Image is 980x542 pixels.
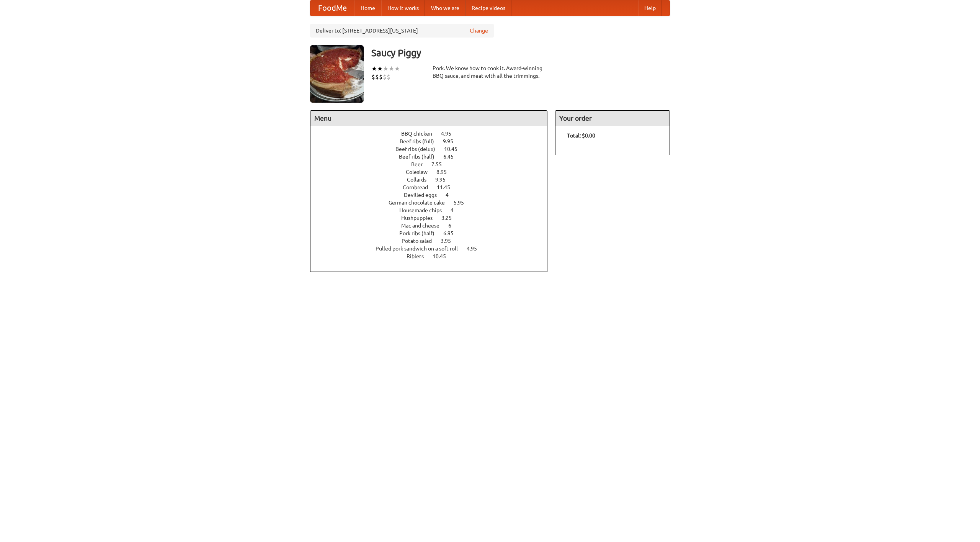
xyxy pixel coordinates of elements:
span: 7.55 [431,161,449,167]
a: Riblets 10.45 [407,253,460,259]
span: 9.95 [443,138,461,144]
a: Beef ribs (delux) 10.45 [395,146,472,152]
span: Beef ribs (delux) [395,146,443,152]
span: 5.95 [454,200,472,206]
li: ★ [377,64,383,73]
span: Cornbread [403,184,436,190]
span: 4 [446,192,456,198]
span: Devilled eggs [404,192,444,198]
li: $ [375,73,379,81]
span: Pork ribs (half) [399,230,442,236]
span: Beef ribs (half) [399,154,442,160]
li: ★ [389,64,394,73]
h3: Saucy Piggy [371,45,670,61]
div: Pork. We know how to cook it. Award-winning BBQ sauce, and meat with all the trimmings. [433,64,547,80]
span: 11.45 [437,184,458,190]
span: 4 [451,207,461,213]
a: Housemade chips 4 [399,207,468,213]
a: Collards 9.95 [407,177,460,183]
span: Housemade chips [399,207,449,213]
div: Deliver to: [STREET_ADDRESS][US_STATE] [310,24,494,38]
li: ★ [394,64,400,73]
span: 6 [448,223,459,229]
li: $ [371,73,375,81]
a: Cornbread 11.45 [403,184,464,190]
span: Hushpuppies [401,215,440,221]
li: $ [383,73,387,81]
span: 8.95 [436,169,454,175]
span: Mac and cheese [401,223,447,229]
li: $ [387,73,390,81]
a: Potato salad 3.95 [402,238,465,244]
span: 6.95 [443,230,461,236]
a: Coleslaw 8.95 [406,169,461,175]
span: 9.95 [435,177,453,183]
a: Who we are [425,0,465,16]
span: 3.25 [441,215,459,221]
a: BBQ chicken 4.95 [401,131,465,137]
a: Recipe videos [465,0,511,16]
span: BBQ chicken [401,131,440,137]
span: Beef ribs (full) [400,138,442,144]
span: 6.45 [443,154,461,160]
a: Home [354,0,381,16]
span: Coleslaw [406,169,435,175]
a: FoodMe [310,0,354,16]
a: Hushpuppies 3.25 [401,215,466,221]
a: How it works [381,0,425,16]
h4: Menu [310,111,547,126]
img: angular.jpg [310,45,364,103]
a: Mac and cheese 6 [401,223,465,229]
a: Pork ribs (half) 6.95 [399,230,468,236]
a: Change [470,27,488,34]
span: Riblets [407,253,431,259]
span: Pulled pork sandwich on a soft roll [376,246,465,252]
li: $ [379,73,383,81]
span: Potato salad [402,238,439,244]
li: ★ [383,64,389,73]
li: ★ [371,64,377,73]
span: Collards [407,177,434,183]
span: 4.95 [467,246,485,252]
span: 10.45 [433,253,454,259]
a: Devilled eggs 4 [404,192,463,198]
span: German chocolate cake [389,200,452,206]
h4: Your order [555,111,670,126]
a: Help [638,0,662,16]
span: Beer [411,161,430,167]
a: Beef ribs (half) 6.45 [399,154,468,160]
a: Beer 7.55 [411,161,456,167]
a: Pulled pork sandwich on a soft roll 4.95 [376,246,491,252]
a: German chocolate cake 5.95 [389,200,478,206]
span: 10.45 [444,146,465,152]
b: Total: $0.00 [567,133,595,139]
span: 3.95 [441,238,459,244]
a: Beef ribs (full) 9.95 [400,138,467,144]
span: 4.95 [441,131,459,137]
